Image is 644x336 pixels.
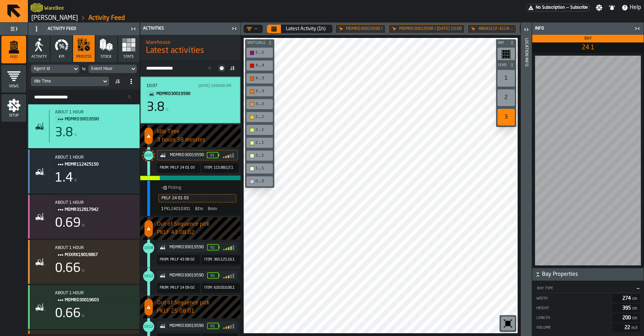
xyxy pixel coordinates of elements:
[162,196,233,201] div: PKLF 24 01 03
[170,286,195,290] span: PKLF 14 09 02
[245,123,274,136] div: button-toolbar-undefined
[256,50,271,55] div: 5 ... 5
[625,325,639,330] span: 22
[28,285,140,329] div: stat-
[245,136,274,149] div: button-toolbar-undefined
[170,257,195,262] span: PKLF 43 08 02
[160,205,192,213] div: Units
[55,291,134,296] div: about 1 hour
[532,268,644,281] button: button-
[496,46,516,62] div: button-toolbar-undefined
[147,83,234,89] div: Start: 8/12/2025, 10:07:40 AM - End: 8/12/2025, 10:38:01 AM
[143,321,154,332] span: counterLabel
[267,25,332,33] div: Select date range
[170,166,195,170] span: PKLF 24 01 03
[637,286,639,291] span: —
[157,307,241,315] span: PKLF 25 08 01
[222,323,235,329] div: Fair (-63 dBm)
[128,25,138,33] label: button-toggle-Close me
[164,207,190,211] span: PKL24010301
[55,200,134,214] div: Title
[146,38,235,45] h2: Sub Title
[606,4,618,11] label: button-toggle-Notifications
[157,229,241,237] span: PKLF 43 08 02
[170,245,207,250] div: MDMRD30019590
[1,36,26,64] li: menu Feed
[55,171,73,185] div: 1.4
[245,85,274,98] div: button-toolbar-undefined
[31,55,47,59] span: Activity
[144,247,153,250] span: timestamp: Tue Aug 12 2025 10:08:55 GMT+0200 (Central European Summer Time)
[536,314,640,322] div: StatList-item-Length
[244,25,263,33] div: DropdownMenuValue-
[248,152,272,159] div: 2 ... 1
[256,76,271,81] div: 4 ... 3
[282,22,330,36] button: Select date range
[147,83,234,98] div: Title
[193,205,205,213] div: Distance
[1,85,26,88] span: Views
[248,88,272,95] div: 3 ... 3
[55,262,81,275] div: 0.66
[248,139,272,146] div: 2 ... 1
[248,178,272,185] div: 0 ... 0
[82,269,85,273] span: h
[248,49,272,56] div: 5 ... 5
[55,246,134,259] div: Title
[147,296,150,318] span: LegendItem
[497,109,515,126] div: 3
[496,62,516,69] button: button-
[147,217,150,240] span: LegendItem
[245,111,274,123] div: button-toolbar-undefined
[536,323,640,332] div: StatList-item-Volume
[496,107,516,127] div: button-toolbar-undefined
[143,242,154,254] span: counterLabel
[1,114,26,118] span: Setup
[536,296,610,301] div: Width
[161,207,164,211] span: 1
[256,128,271,132] div: 2 ... 1
[74,133,77,138] span: h
[142,180,236,202] span: Picking
[346,26,383,31] span: MDMRD30019590 /
[584,37,592,41] span: Bay
[478,26,513,31] span: 4B041E1F-41C8-4695-8E01-1C6BDF8D53EB
[534,26,633,31] div: Info
[248,165,272,172] div: 1 ... 1
[44,4,64,11] h2: Sub Title
[536,306,610,311] div: Height
[82,67,86,71] div: by
[471,26,476,32] div: Hide filter
[65,161,128,168] span: MDMR112425150
[566,5,569,10] span: —
[633,24,642,33] label: button-toggle-Close me
[55,110,134,115] div: Start: 8/12/2025, 10:07:40 AM - End: 8/12/2025, 10:38:01 AM
[245,162,274,175] div: button-toolbar-undefined
[622,296,639,301] span: 274
[256,102,271,106] div: 3 ... 2
[55,291,134,296] div: Start: 8/12/2025, 9:51:12 AM - End: 8/12/2025, 10:22:43 AM
[55,155,134,168] div: Title
[204,258,212,262] span: Item:
[147,147,150,176] span: LegendItem
[214,286,235,290] span: 620.010.00.1
[497,70,515,87] div: 1
[157,150,238,160] button: button-MDMRD30019590
[497,89,515,106] div: 2
[245,59,274,72] div: button-toolbar-undefined
[500,315,516,332] div: button-toolbar-undefined
[207,323,220,329] div: Energy Level: 91%
[207,152,219,158] div: Energy Level: 91%
[157,220,241,229] span: Out of Sequence pick
[160,286,169,290] span: From:
[157,242,238,252] button: button-MDMRD30019590
[248,126,272,134] div: 2 ... 1
[497,63,509,67] span: Level
[157,321,238,331] div: Item
[158,194,236,202] button: button-PKLF 24 01 03
[536,326,610,330] div: Volume
[496,39,516,46] button: button-
[31,14,78,22] a: link-to-/wh/i/1653e8cc-126b-480f-9c47-e01e76aa4a88/simulations
[1,94,26,122] li: menu Setup
[34,79,99,84] div: DropdownMenuValue-idleTimeMs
